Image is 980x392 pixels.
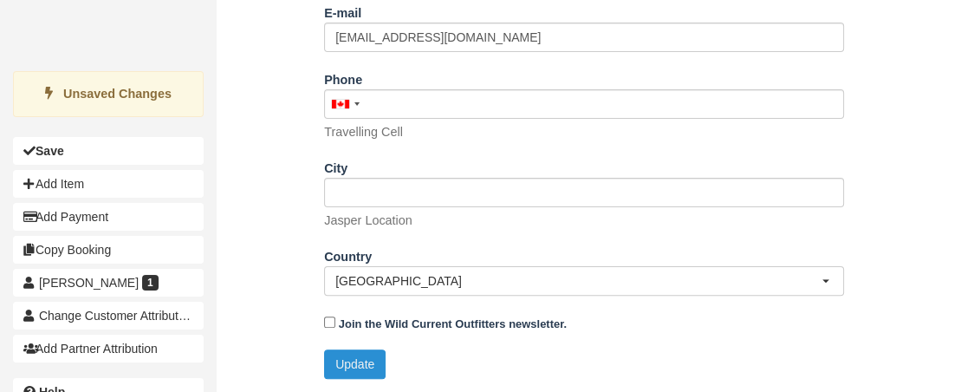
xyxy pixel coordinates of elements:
button: Update [324,350,386,379]
p: Jasper Location [324,212,412,230]
label: Phone [324,65,362,89]
b: Save [36,144,64,158]
span: 1 [142,275,159,291]
a: [PERSON_NAME] 1 [13,269,204,297]
span: Change Customer Attribution [39,309,195,323]
strong: Join the Wild Current Outfitters newsletter. [339,317,567,330]
button: Add Payment [13,203,204,231]
button: [GEOGRAPHIC_DATA] [324,266,844,296]
button: Add Partner Attribution [13,335,204,363]
button: Change Customer Attribution [13,302,204,330]
label: Country [324,242,372,266]
p: Travelling Cell [324,123,403,141]
input: Join the Wild Current Outfitters newsletter. [324,317,335,328]
button: Save [13,137,204,165]
button: Add Item [13,170,204,198]
strong: Unsaved Changes [63,87,172,101]
button: Copy Booking [13,236,204,264]
span: [PERSON_NAME] [39,276,139,290]
span: [GEOGRAPHIC_DATA] [335,272,821,290]
label: City [324,154,347,178]
div: Canada: +1 [325,90,365,118]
